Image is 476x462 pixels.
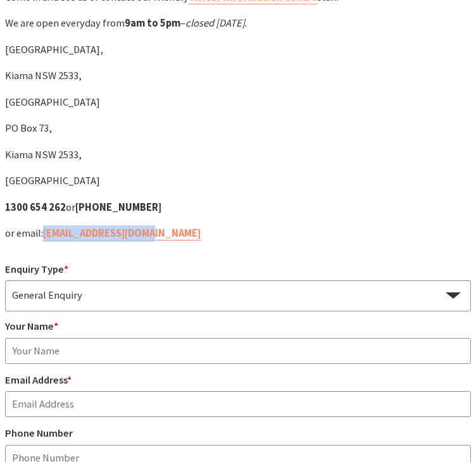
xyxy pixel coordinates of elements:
a: [EMAIL_ADDRESS][DOMAIN_NAME] [43,227,201,240]
input: Your Name [5,338,471,364]
p: [GEOGRAPHIC_DATA] [5,173,471,189]
p: [GEOGRAPHIC_DATA], [5,42,471,58]
strong: [PHONE_NUMBER] [75,201,161,214]
label: Email Address [5,373,72,387]
p: Kiama NSW 2533, [5,68,471,84]
input: Email Address [5,391,471,417]
em: closed [DATE] [185,16,245,30]
p: or [5,199,471,216]
strong: 9am to 5pm [125,16,180,30]
strong: 1300 654 262 [5,201,66,214]
p: PO Box 73, [5,120,471,137]
p: We are open everyday from – . [5,15,471,32]
p: or email: [5,225,471,242]
p: Kiama NSW 2533, [5,147,471,163]
p: [GEOGRAPHIC_DATA] [5,94,471,111]
label: Phone Number [5,427,73,440]
label: Your Name [5,320,58,333]
label: Enquiry Type [5,263,68,276]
